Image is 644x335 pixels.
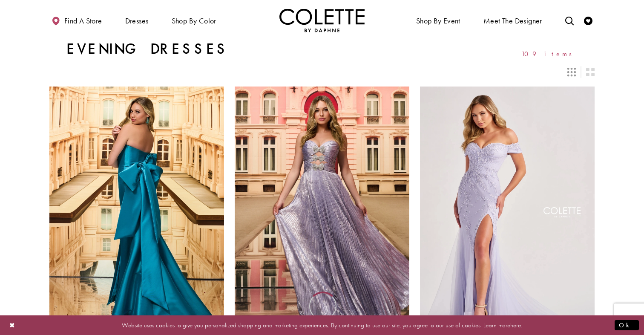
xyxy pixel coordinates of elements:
p: Website uses cookies to give you personalized shopping and marketing experiences. By continuing t... [61,319,583,331]
span: Shop By Event [416,17,460,25]
h1: Evening Dresses [66,40,229,58]
span: Shop By Event [414,9,463,32]
a: Find a store [49,9,104,32]
span: Find a store [64,17,102,25]
span: Shop by color [170,9,218,32]
span: 109 items [521,50,578,58]
a: Toggle search [563,9,576,32]
span: Shop by color [172,17,216,25]
img: Colette by Daphne [279,9,365,32]
span: Dresses [123,9,151,32]
button: Close Dialog [5,318,20,332]
span: Switch layout to 2 columns [586,68,595,76]
button: Submit Dialog [615,320,639,330]
a: Visit Home Page [279,9,365,32]
a: here [510,321,521,329]
a: Meet the designer [481,9,544,32]
a: Check Wishlist [582,9,595,32]
span: Meet the designer [483,17,542,25]
span: Switch layout to 3 columns [567,68,576,76]
div: Layout Controls [44,63,600,81]
span: Dresses [125,17,149,25]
